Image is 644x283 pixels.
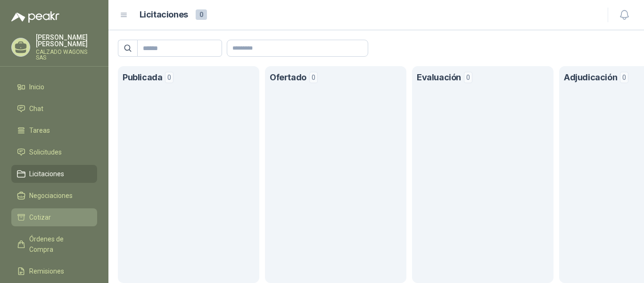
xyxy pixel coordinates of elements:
[11,11,59,23] img: Logo peakr
[11,230,97,258] a: Órdenes de Compra
[29,82,44,92] span: Inicio
[165,72,173,83] span: 0
[11,100,97,118] a: Chat
[11,121,97,139] a: Tareas
[29,234,88,255] span: Órdenes de Compra
[11,187,97,205] a: Negociaciones
[11,78,97,96] a: Inicio
[36,49,97,60] p: CALZADO WAGONS SAS
[36,34,97,47] p: [PERSON_NAME] [PERSON_NAME]
[11,165,97,183] a: Licitaciones
[11,208,97,226] a: Cotizar
[140,8,188,22] h1: Licitaciones
[417,71,461,85] h1: Evaluación
[620,72,628,83] span: 0
[29,190,73,201] span: Negociaciones
[29,103,43,114] span: Chat
[123,71,162,85] h1: Publicada
[564,71,617,85] h1: Adjudicación
[309,72,318,83] span: 0
[270,71,306,85] h1: Ofertado
[11,262,97,280] a: Remisiones
[464,72,472,83] span: 0
[29,125,50,136] span: Tareas
[29,147,62,157] span: Solicitudes
[11,143,97,161] a: Solicitudes
[29,266,64,276] span: Remisiones
[29,169,64,179] span: Licitaciones
[196,9,207,20] span: 0
[29,212,51,223] span: Cotizar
